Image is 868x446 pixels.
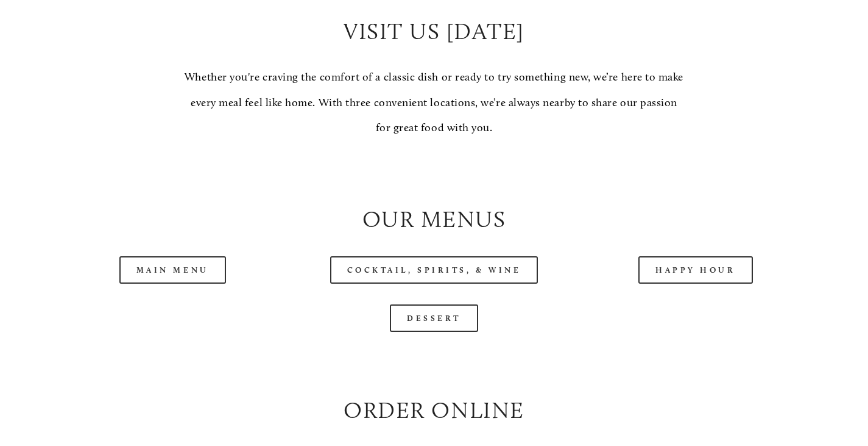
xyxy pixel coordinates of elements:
[52,394,816,426] h2: Order Online
[183,65,685,140] p: Whether you're craving the comfort of a classic dish or ready to try something new, we’re here to...
[638,256,753,284] a: Happy Hour
[330,256,538,284] a: Cocktail, Spirits, & Wine
[390,304,478,332] a: Dessert
[119,256,226,284] a: Main Menu
[52,203,816,236] h2: Our Menus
